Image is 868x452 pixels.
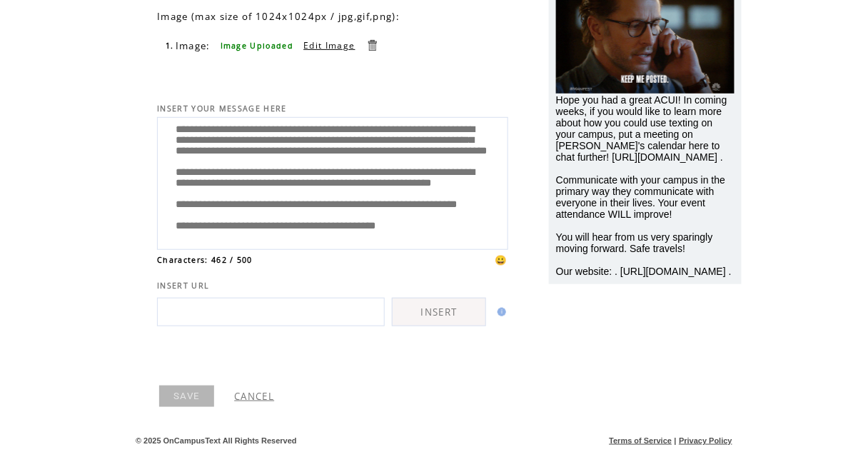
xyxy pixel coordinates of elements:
[675,436,677,445] span: |
[136,436,297,445] span: © 2025 OnCampusText All Rights Reserved
[495,253,508,266] span: 😀
[157,10,400,23] span: Image (max size of 1024x1024px / jpg,gif,png):
[303,39,355,51] a: Edit Image
[392,298,486,326] a: INSERT
[221,41,294,51] span: Image Uploaded
[166,41,174,51] span: 1.
[157,281,209,291] span: INSERT URL
[610,436,672,445] a: Terms of Service
[157,255,253,265] span: Characters: 462 / 500
[556,94,732,277] span: Hope you had a great ACUI! In coming weeks, if you would like to learn more about how you could u...
[679,436,732,445] a: Privacy Policy
[493,308,506,316] img: help.gif
[157,104,287,114] span: INSERT YOUR MESSAGE HERE
[159,386,214,407] a: SAVE
[234,390,274,403] a: CANCEL
[176,39,211,52] span: Image:
[365,39,379,52] a: Delete this item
